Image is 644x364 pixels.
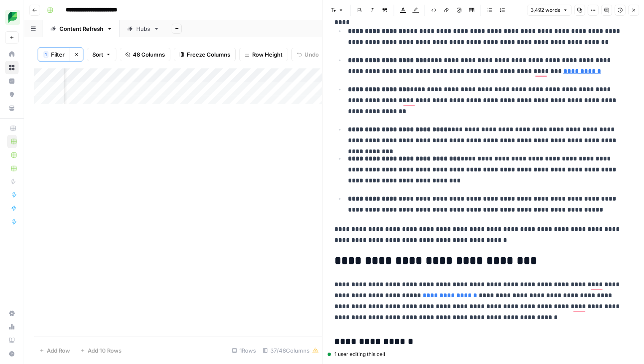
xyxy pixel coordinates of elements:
[328,350,639,358] div: 1 user editing this cell
[527,5,571,16] button: 3,492 words
[5,10,20,25] img: SproutSocial Logo
[239,48,288,61] button: Row Height
[43,51,49,58] div: 1
[259,344,322,357] div: 37/48 Columns
[291,48,324,61] button: Undo
[92,50,103,59] span: Sort
[45,51,47,58] span: 1
[174,48,236,61] button: Freeze Columns
[136,24,150,33] div: Hubs
[5,347,19,361] button: Help + Support
[5,47,19,61] a: Home
[5,320,19,334] a: Usage
[229,344,259,357] div: 1 Rows
[87,48,116,61] button: Sort
[5,334,19,347] a: Learning Hub
[5,101,19,115] a: Your Data
[75,344,127,357] button: Add 10 Rows
[5,7,19,28] button: Workspace: SproutSocial
[51,50,65,59] span: Filter
[59,24,103,33] div: Content Refresh
[47,346,70,355] span: Add Row
[5,61,19,74] a: Browse
[38,48,70,61] button: 1Filter
[252,50,283,59] span: Row Height
[531,6,560,14] span: 3,492 words
[5,74,19,88] a: Insights
[120,20,167,37] a: Hubs
[43,20,120,37] a: Content Refresh
[34,344,75,357] button: Add Row
[187,50,230,59] span: Freeze Columns
[5,307,19,320] a: Settings
[133,50,165,59] span: 48 Columns
[304,50,319,59] span: Undo
[120,48,170,61] button: 48 Columns
[5,88,19,101] a: Opportunities
[88,346,121,355] span: Add 10 Rows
